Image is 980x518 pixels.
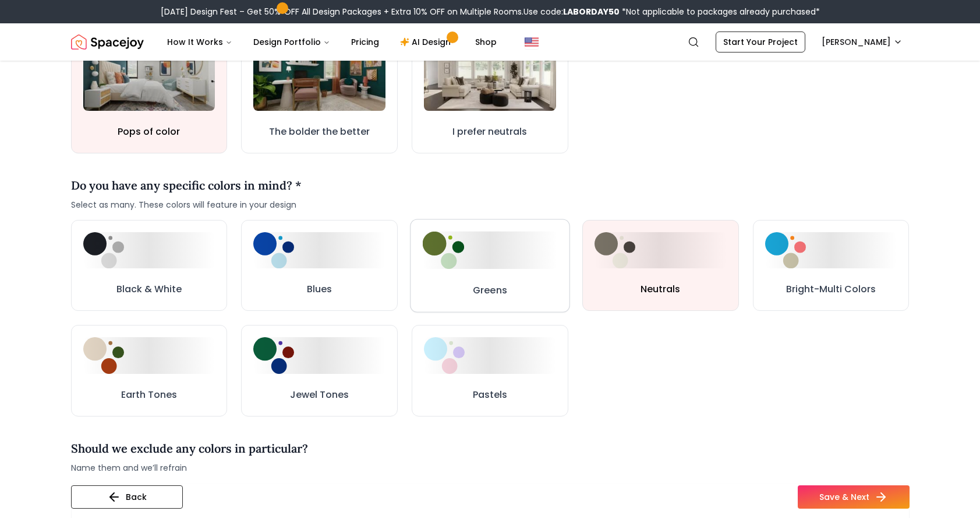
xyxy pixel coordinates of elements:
img: Earth Tones [83,337,124,374]
div: [DATE] Design Fest – Get 50% OFF All Design Packages + Extra 10% OFF on Multiple Rooms. [161,6,820,17]
h3: Greens [473,283,507,297]
button: BluesBlues [241,220,398,311]
nav: Global [71,23,910,61]
button: Back [71,485,183,509]
img: Jewel Tones [253,337,294,374]
b: LABORDAY50 [563,6,620,17]
h3: Pops of color [118,125,180,139]
button: [PERSON_NAME] [815,32,910,52]
a: AI Design [391,30,464,54]
span: Name them and we’ll refrain [71,462,308,474]
h3: Jewel Tones [290,388,349,402]
button: Save & Next [798,485,910,509]
button: Pops of colorPops of color [71,24,228,153]
h3: Bright-Multi Colors [786,282,876,296]
button: How It Works [158,30,242,54]
img: Bright-Multi Colors [765,232,806,269]
button: NeutralsNeutrals [582,220,739,311]
nav: Main [158,30,506,54]
img: Pastels [424,337,465,374]
button: Black & WhiteBlack & White [71,220,228,311]
button: Bright-Multi ColorsBright-Multi Colors [753,220,910,311]
span: *Not applicable to packages already purchased* [620,6,820,17]
img: United States [525,35,539,49]
button: I prefer neutralsI prefer neutrals [412,24,568,153]
h3: Black & White [116,282,182,296]
button: GreensGreens [410,219,569,312]
button: The bolder the betterThe bolder the better [241,24,398,153]
img: Greens [423,232,464,269]
img: Black & White [83,232,124,269]
img: Blues [253,232,294,269]
h3: Blues [307,282,332,296]
img: The bolder the better [253,36,385,111]
img: Neutrals [595,232,635,269]
span: Use code: [523,6,620,17]
h4: Should we exclude any colors in particular? [71,440,308,457]
button: Jewel TonesJewel Tones [241,325,398,416]
h4: Do you have any specific colors in mind? * [71,177,302,194]
a: Spacejoy [71,30,144,54]
button: PastelsPastels [412,325,568,416]
button: Earth TonesEarth Tones [71,325,228,416]
h3: Earth Tones [121,388,177,402]
img: Pops of color [83,36,215,111]
h3: Neutrals [641,282,680,296]
button: Design Portfolio [244,30,339,54]
a: Shop [466,30,506,54]
h3: The bolder the better [269,125,370,139]
h3: Pastels [473,388,507,402]
img: Spacejoy Logo [71,30,144,54]
a: Start Your Project [716,32,805,52]
h3: I prefer neutrals [452,125,527,139]
a: Pricing [342,30,388,54]
img: I prefer neutrals [424,36,556,111]
span: Select as many. These colors will feature in your design [71,199,302,211]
